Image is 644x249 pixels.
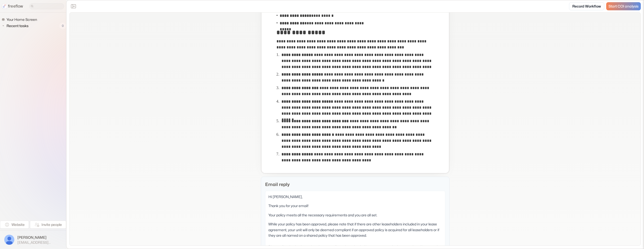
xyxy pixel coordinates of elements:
a: freeflow [2,3,23,9]
button: Recent tasks [2,23,30,29]
button: Invite people [30,221,66,229]
p: freeflow [8,3,23,9]
p: Email reply [265,181,445,188]
span: Your Home Screen [6,17,38,22]
button: Close the sidebar [69,2,77,10]
a: Your Home Screen [2,17,39,23]
span: Start COI analysis [609,4,638,9]
button: [PERSON_NAME][EMAIL_ADDRESS][DOMAIN_NAME] [3,233,63,246]
a: Record Workflow [569,2,604,10]
img: profile [4,235,14,245]
span: [EMAIL_ADDRESS][DOMAIN_NAME] [17,240,62,245]
a: Start COI analysis [606,2,641,10]
span: 0 [59,23,66,29]
p: Hi [PERSON_NAME], [268,194,442,200]
span: [PERSON_NAME] [17,235,62,240]
p: Your policy meets all the necessary requirements and you are all set. [268,212,442,218]
span: Recent tasks [6,23,30,28]
p: Thank you for your email! [268,203,442,209]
